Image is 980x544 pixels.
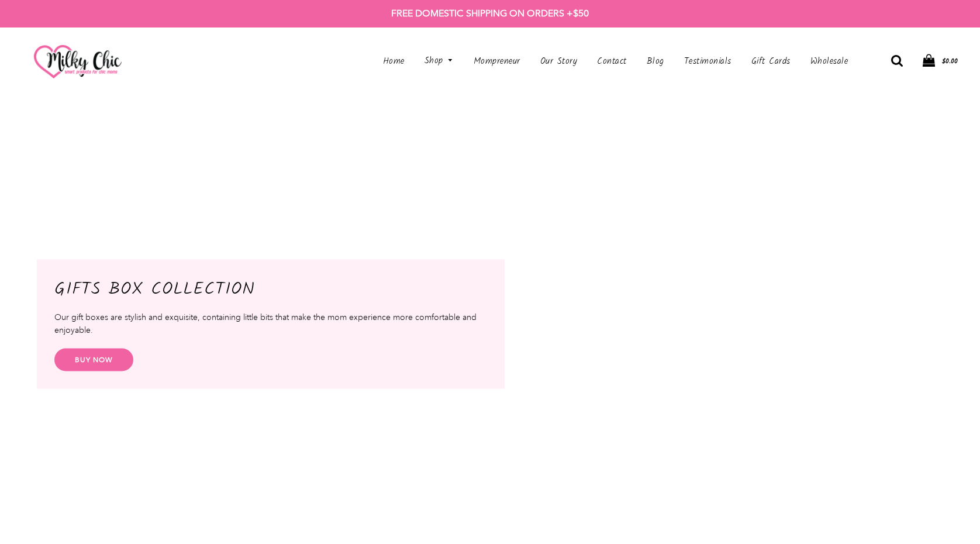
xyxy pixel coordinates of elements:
a: $0.00 [923,54,958,69]
a: Mompreneur [465,49,529,75]
a: BUY NOW [54,348,133,371]
strong: FREE DOMESTIC SHIPPING ON ORDERS +$50 [391,8,589,19]
a: Testimonials [675,49,740,75]
h2: GIFTS BOX COLLECTION [54,277,487,301]
a: Shop [416,48,463,74]
img: milkychic [34,45,122,78]
a: Home [374,49,413,75]
a: Gift Cards [743,49,799,75]
a: Wholesale [802,49,848,75]
span: $0.00 [942,56,958,67]
p: Our gift boxes are stylish and exquisite, containing little bits that make the mom experience mor... [54,310,487,336]
a: Blog [638,49,673,75]
a: Contact [588,49,636,75]
a: Our Story [532,49,586,75]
